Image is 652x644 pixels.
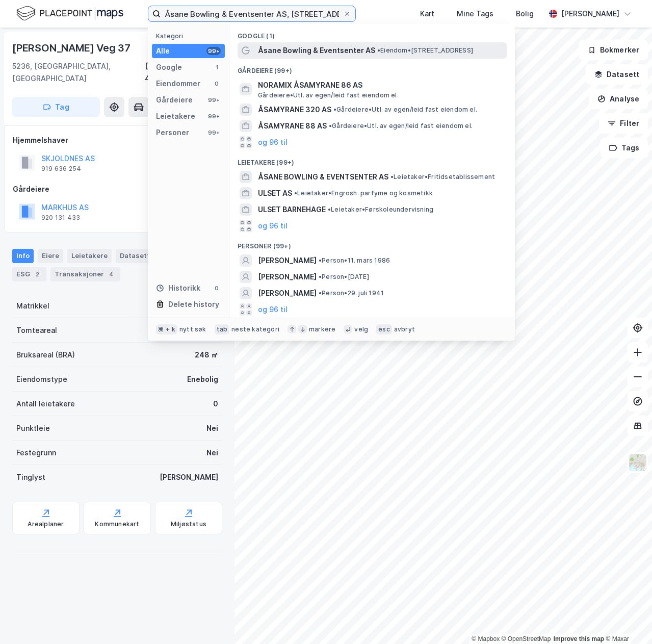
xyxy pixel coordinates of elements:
div: Antall leietakere [16,398,75,410]
button: Tag [12,97,100,117]
span: ÅSAMYRANE 88 AS [258,120,327,132]
div: avbryt [394,325,415,333]
div: Bruksareal (BRA) [16,349,75,361]
span: Leietaker • Fritidsetablissement [390,173,495,181]
button: og 96 til [258,136,288,148]
div: Info [12,249,34,263]
iframe: Chat Widget [601,595,652,644]
div: neste kategori [231,325,279,333]
span: Åsane Bowling & Eventsenter AS [258,44,375,57]
div: nytt søk [179,325,206,333]
div: [PERSON_NAME] Veg 37 [12,40,133,56]
div: 4 [106,269,116,279]
div: Kontrollprogram for chat [601,595,652,644]
img: logo.f888ab2527a4732fd821a326f86c7f29.svg [16,5,123,22]
span: Leietaker • Førskoleundervisning [328,205,433,214]
span: Leietaker • Engrosh. parfyme og kosmetikk [294,189,433,197]
div: Mine Tags [457,8,493,20]
div: [PERSON_NAME] [561,8,619,20]
div: Kategori [156,32,225,40]
div: Eiendommer [156,78,200,90]
div: 0 [213,284,221,292]
div: Eiendomstype [16,373,67,385]
div: 248 ㎡ [195,349,218,361]
div: 99+ [206,47,221,55]
div: Google (1) [229,24,515,42]
div: Leietakere [67,249,112,263]
span: Gårdeiere • Utl. av egen/leid fast eiendom el. [258,91,399,99]
span: • [319,289,322,297]
div: Arealplaner [28,520,64,528]
div: ⌘ + k [156,324,177,334]
div: Hjemmelshaver [13,134,222,146]
div: 99+ [206,112,221,120]
div: Tomteareal [16,324,57,337]
div: Leietakere (99+) [229,150,515,169]
div: 99+ [206,128,221,137]
span: Person • 11. mars 1986 [319,256,390,265]
div: Nei [206,447,218,459]
div: 99+ [206,96,221,104]
div: 0 [213,398,218,410]
div: 1 [213,63,221,71]
button: Filter [599,113,648,134]
div: ESG [12,267,46,281]
span: • [329,122,332,130]
div: Festegrunn [16,447,56,459]
div: Personer [156,126,189,139]
button: Analyse [589,89,648,109]
img: Z [628,453,647,472]
button: og 96 til [258,220,288,232]
span: [PERSON_NAME] [258,271,317,283]
div: Transaksjoner [50,267,120,281]
span: Eiendom • [STREET_ADDRESS] [377,46,473,55]
span: Gårdeiere • Utl. av egen/leid fast eiendom el. [333,106,477,114]
span: ÅSANE BOWLING & EVENTSENTER AS [258,171,388,183]
div: Kart [420,8,434,20]
div: Gårdeiere (99+) [229,59,515,77]
div: 2 [32,269,42,279]
span: Gårdeiere • Utl. av egen/leid fast eiendom el. [329,122,473,130]
div: Nei [206,422,218,434]
div: Matrikkel [16,300,49,312]
span: • [377,46,380,54]
span: • [390,173,394,181]
span: • [328,205,331,213]
div: Enebolig [187,373,218,385]
div: Personer (99+) [229,234,515,252]
span: [PERSON_NAME] [258,287,317,299]
a: Improve this map [554,635,604,642]
div: 0 [213,80,221,88]
div: velg [354,325,368,333]
div: tab [215,324,230,334]
div: Gårdeiere [13,183,222,195]
div: [PERSON_NAME] [160,471,218,483]
span: • [333,106,336,113]
div: 919 636 254 [41,165,81,173]
span: • [294,189,297,197]
a: Mapbox [472,635,500,642]
div: Datasett [116,249,154,263]
div: 5236, [GEOGRAPHIC_DATA], [GEOGRAPHIC_DATA] [12,60,145,85]
div: Google [156,61,182,73]
button: Datasett [586,64,648,85]
div: Bolig [516,8,534,20]
div: Kommunekart [95,520,139,528]
span: NORAMIX ÅSAMYRANE 86 AS [258,79,503,91]
div: Delete history [168,298,219,311]
div: Alle [156,45,170,57]
span: ULSET AS [258,187,292,199]
div: Gårdeiere [156,94,193,106]
div: markere [309,325,335,333]
button: Tags [601,138,648,158]
div: [GEOGRAPHIC_DATA], 40/44 [145,60,222,85]
div: Tinglyst [16,471,45,483]
span: ULSET BARNEHAGE [258,203,326,216]
div: Punktleie [16,422,50,434]
div: esc [376,324,392,334]
input: Søk på adresse, matrikkel, gårdeiere, leietakere eller personer [161,6,343,21]
div: Eiere [38,249,63,263]
span: • [319,273,322,280]
button: og 96 til [258,303,288,316]
div: Leietakere [156,110,195,122]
